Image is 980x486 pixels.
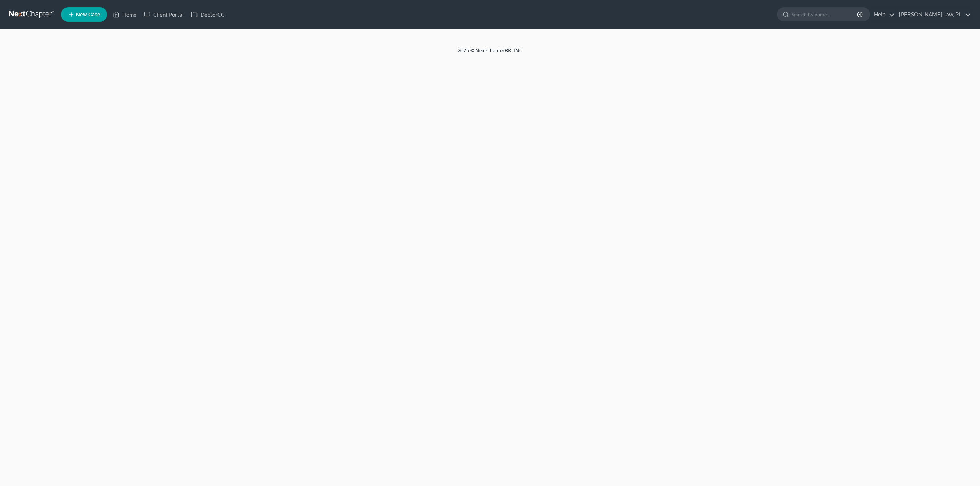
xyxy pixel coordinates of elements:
a: Home [109,8,140,21]
span: New Case [76,12,100,17]
a: DebtorCC [187,8,228,21]
input: Search by name... [792,8,858,21]
a: Help [870,8,895,21]
a: [PERSON_NAME] Law, PL [895,8,971,21]
a: Client Portal [140,8,187,21]
div: 2025 © NextChapterBK, INC [283,47,697,60]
